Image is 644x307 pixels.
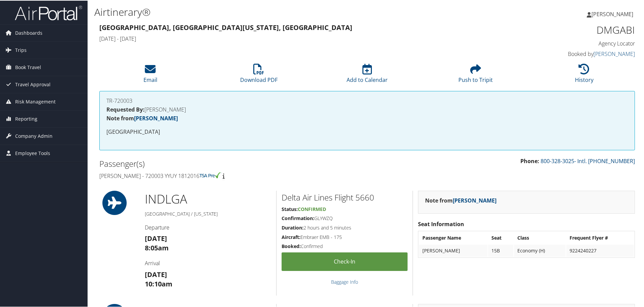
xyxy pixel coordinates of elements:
a: Push to Tripit [458,67,493,83]
h4: [PERSON_NAME] [106,106,628,112]
strong: [GEOGRAPHIC_DATA], [GEOGRAPHIC_DATA] [US_STATE], [GEOGRAPHIC_DATA] [99,22,352,31]
h4: Agency Locator [509,39,635,47]
strong: 8:05am [145,243,169,252]
h2: Passenger(s) [99,157,362,169]
p: [GEOGRAPHIC_DATA] [106,127,628,136]
strong: Phone: [520,157,539,164]
span: [PERSON_NAME] [591,10,633,17]
a: Baggage Info [331,278,358,284]
strong: Seat Information [418,220,464,227]
h1: Airtinerary® [94,4,458,19]
a: 800-328-3025- Intl. [PHONE_NUMBER] [541,157,635,164]
td: [PERSON_NAME] [419,244,487,256]
h1: IND LGA [145,190,271,207]
strong: Confirmation: [282,214,314,221]
h4: TR-720003 [106,97,628,103]
strong: Duration: [282,224,303,230]
a: History [575,67,593,83]
a: Check-in [282,252,408,270]
strong: 10:10am [145,279,172,288]
span: Reporting [15,110,37,127]
strong: Requested By: [106,105,144,113]
h5: GLYWZQ [282,214,408,221]
strong: Note from [425,196,496,204]
th: Frequent Flyer # [566,231,634,243]
h4: [PERSON_NAME] - 720003 YYUY 1812016 [99,172,362,179]
strong: [DATE] [145,233,167,242]
a: [PERSON_NAME] [593,50,635,57]
th: Class [514,231,566,243]
td: 15B [488,244,513,256]
h4: Booked by [509,50,635,57]
strong: [DATE] [145,269,167,278]
a: Download PDF [240,67,278,83]
td: 9224240227 [566,244,634,256]
h1: DMGABI [509,22,635,36]
span: Employee Tools [15,144,50,161]
img: tsa-precheck.png [199,172,221,178]
strong: Status: [282,205,298,212]
span: Travel Approval [15,75,51,92]
span: Risk Management [15,93,56,110]
h4: [DATE] - [DATE] [99,34,498,42]
h5: 2 hours and 5 minutes [282,224,408,231]
strong: Booked: [282,242,301,249]
strong: Note from [106,114,178,121]
h4: Departure [145,223,271,231]
h5: [GEOGRAPHIC_DATA] / [US_STATE] [145,210,271,217]
span: Company Admin [15,127,53,144]
h5: Confirmed [282,242,408,249]
span: Trips [15,41,27,58]
h5: Embraer EMB - 175 [282,233,408,240]
td: Economy (H) [514,244,566,256]
span: Confirmed [298,205,326,212]
span: Dashboards [15,24,42,41]
a: Email [143,67,157,83]
a: [PERSON_NAME] [587,3,640,24]
th: Seat [488,231,513,243]
img: airportal-logo.png [15,4,82,20]
strong: Aircraft: [282,233,300,240]
th: Passenger Name [419,231,487,243]
h2: Delta Air Lines Flight 5660 [282,191,408,203]
a: [PERSON_NAME] [453,196,496,204]
span: Book Travel [15,58,41,75]
a: Add to Calendar [347,67,388,83]
h4: Arrival [145,259,271,266]
a: [PERSON_NAME] [134,114,178,121]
